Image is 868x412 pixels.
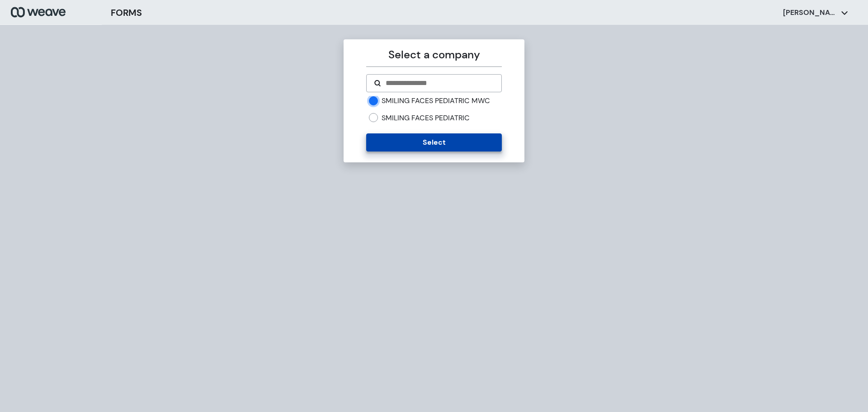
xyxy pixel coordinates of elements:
input: Search [385,78,494,89]
p: Select a company [366,47,501,63]
label: SMILING FACES PEDIATRIC [382,113,470,123]
button: Select [366,133,501,152]
p: [PERSON_NAME] [783,8,837,18]
h3: FORMS [111,6,142,19]
label: SMILING FACES PEDIATRIC MWC [382,96,490,106]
